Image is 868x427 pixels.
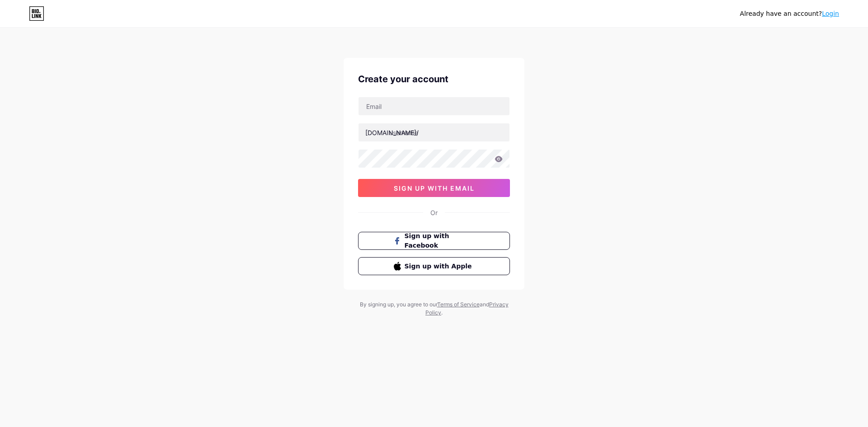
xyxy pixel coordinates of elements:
button: Sign up with Facebook [358,232,510,250]
span: sign up with email [394,184,475,192]
div: Already have an account? [740,9,839,19]
span: Sign up with Apple [405,262,475,271]
div: Create your account [358,72,510,86]
div: Or [430,208,438,217]
span: Sign up with Facebook [405,231,475,250]
input: Email [359,97,509,115]
a: Terms of Service [437,301,480,308]
button: sign up with email [358,179,510,197]
a: Login [822,10,839,17]
input: username [359,123,509,141]
div: By signing up, you agree to our and . [357,300,511,317]
button: Sign up with Apple [358,257,510,275]
div: [DOMAIN_NAME]/ [365,128,419,137]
